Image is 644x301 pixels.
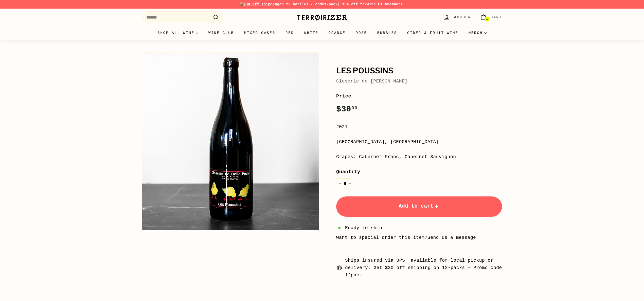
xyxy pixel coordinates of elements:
[345,224,382,232] span: Ready to ship
[336,123,502,131] div: 2021
[477,10,505,25] a: Cart
[402,26,463,40] a: Cider & Fruit Wine
[399,203,440,209] span: Add to cart
[454,14,474,20] span: Account
[351,26,372,40] a: Rosé
[239,26,280,40] a: Mixed Cases
[336,168,502,176] label: Quantity
[142,2,502,7] p: 📦 on 12 bottles - code | 10% off for members.
[336,105,357,114] span: $30
[367,2,387,6] a: Wine Club
[324,26,351,40] a: Orange
[336,178,354,189] input: quantity
[486,17,488,21] span: 1
[336,92,502,100] label: Price
[491,14,502,20] span: Cart
[427,235,476,240] a: Send us a message
[152,26,203,40] summary: Shop all wine
[346,178,354,189] button: Increase item quantity by one
[336,234,502,241] li: Want to special order this item?
[440,10,477,25] a: Account
[336,66,502,75] h1: Les Poussins
[132,26,512,40] div: Primary
[299,26,324,40] a: White
[463,26,492,40] summary: Merch
[372,26,402,40] a: Bubbles
[336,138,502,146] div: [GEOGRAPHIC_DATA], [GEOGRAPHIC_DATA]
[336,79,407,84] a: Closerie de [PERSON_NAME]
[243,2,279,6] span: $30 off shipping
[336,196,502,217] button: Add to cart
[336,153,502,161] div: Grapes: Cabernet Franc, Cabernet Sauvignon
[203,26,239,40] a: Wine Club
[336,178,344,189] button: Reduce item quantity by one
[345,257,502,279] span: Ships insured via UPS, available for local pickup or delivery. Get $30 off shipping on 12-packs -...
[351,105,357,111] sup: 00
[280,26,299,40] a: Red
[324,2,338,6] strong: 12pack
